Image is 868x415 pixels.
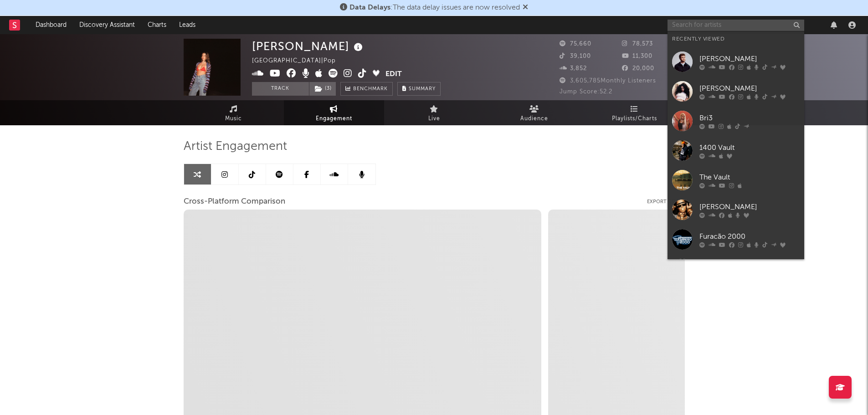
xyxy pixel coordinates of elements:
[612,113,657,124] span: Playlists/Charts
[560,78,656,84] span: 3,605,785 Monthly Listeners
[672,34,800,45] div: Recently Viewed
[699,83,800,94] div: [PERSON_NAME]
[484,100,585,125] a: Audience
[184,100,284,125] a: Music
[560,89,612,95] span: Jump Score: 52.2
[340,82,393,96] a: Benchmark
[668,20,804,31] input: Search for artists
[184,196,285,207] span: Cross-Platform Comparison
[699,53,800,64] div: [PERSON_NAME]
[173,16,202,34] a: Leads
[668,165,804,195] a: The Vault
[225,113,242,124] span: Music
[284,100,384,125] a: Engagement
[699,113,800,123] div: Bri3
[585,100,685,125] a: Playlists/Charts
[252,39,365,54] div: [PERSON_NAME]
[699,201,800,212] div: [PERSON_NAME]
[668,254,804,284] a: [PERSON_NAME]
[622,53,652,59] span: 11,300
[668,195,804,225] a: [PERSON_NAME]
[622,41,653,47] span: 78,573
[668,47,804,77] a: [PERSON_NAME]
[668,136,804,165] a: 1400 Vault
[520,113,548,124] span: Audience
[668,225,804,254] a: Furacão 2000
[385,69,402,80] button: Edit
[699,172,800,183] div: The Vault
[409,87,436,92] span: Summary
[184,141,287,152] span: Artist Engagement
[397,82,441,96] button: Summary
[29,16,73,34] a: Dashboard
[699,142,800,153] div: 1400 Vault
[252,82,309,96] button: Track
[699,231,800,242] div: Furacão 2000
[141,16,173,34] a: Charts
[647,199,685,205] button: Export CSV
[428,113,440,124] span: Live
[668,77,804,106] a: [PERSON_NAME]
[353,84,388,95] span: Benchmark
[622,66,654,72] span: 20,000
[384,100,484,125] a: Live
[349,4,520,11] span: : The data delay issues are now resolved
[560,41,591,47] span: 75,660
[309,82,336,96] span: ( 3 )
[73,16,141,34] a: Discovery Assistant
[668,106,804,136] a: Bri3
[316,113,352,124] span: Engagement
[349,4,390,11] span: Data Delays
[309,82,336,96] button: (3)
[252,56,346,67] div: [GEOGRAPHIC_DATA] | Pop
[560,53,591,59] span: 39,100
[523,4,528,11] span: Dismiss
[560,66,587,72] span: 3,852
